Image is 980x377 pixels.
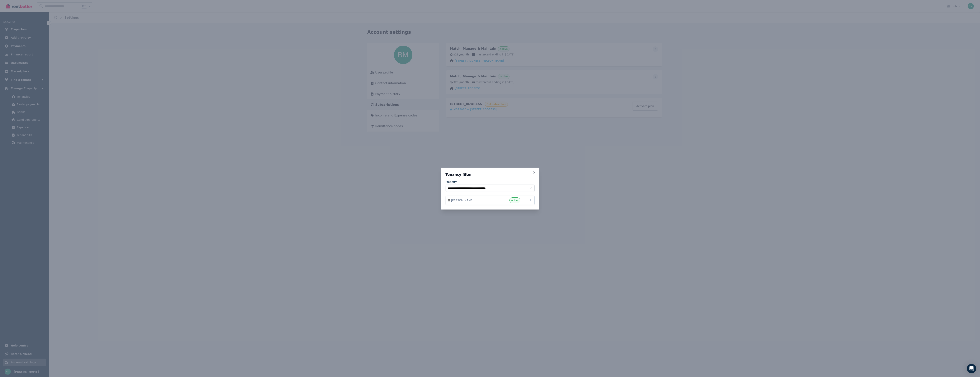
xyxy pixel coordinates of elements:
label: Property [446,180,457,184]
a: [PERSON_NAME]Active [446,196,535,205]
h3: Tenancy filter [446,172,535,177]
span: Active [511,199,518,202]
span: [PERSON_NAME] [451,198,495,202]
div: Open Intercom Messenger [967,364,976,373]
